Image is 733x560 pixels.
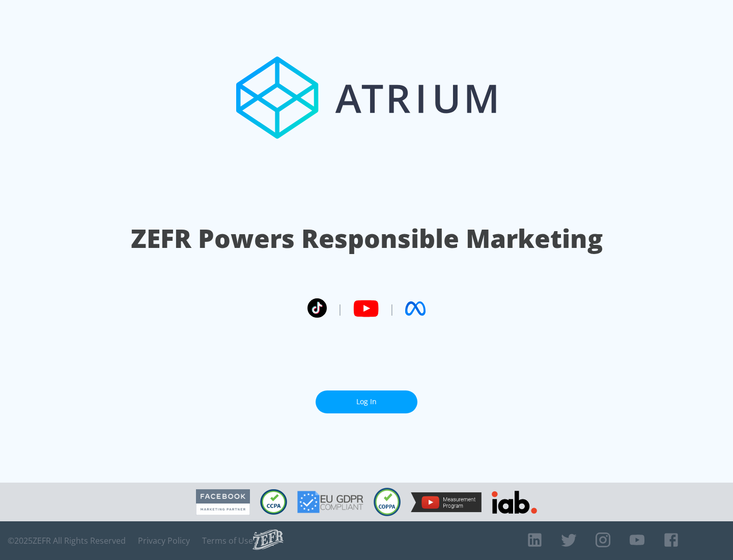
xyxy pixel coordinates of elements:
img: COPPA Compliant [374,488,401,516]
img: CCPA Compliant [260,489,287,515]
img: YouTube Measurement Program [411,492,482,512]
a: Log In [316,390,417,413]
span: © 2025 ZEFR All Rights Reserved [8,536,126,546]
a: Privacy Policy [138,536,190,546]
img: Facebook Marketing Partner [196,489,250,515]
h1: ZEFR Powers Responsible Marketing [131,221,603,256]
span: | [337,301,343,316]
img: IAB [492,491,537,514]
span: | [389,301,395,316]
a: Terms of Use [202,536,253,546]
img: GDPR Compliant [297,491,363,513]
